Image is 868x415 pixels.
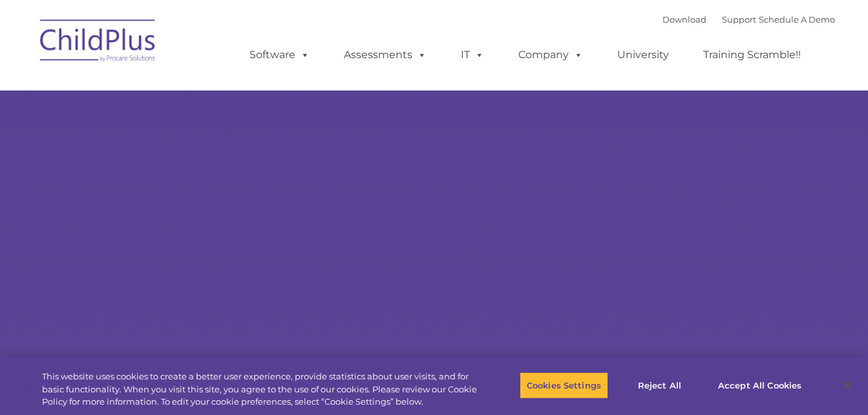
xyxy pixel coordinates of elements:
div: This website uses cookies to create a better user experience, provide statistics about user visit... [42,370,478,409]
a: University [604,42,682,68]
button: Accept All Cookies [711,372,809,399]
button: Reject All [619,372,700,399]
a: Training Scramble!! [690,42,814,68]
a: Software [237,42,323,68]
a: Company [505,42,596,68]
a: Download [662,14,706,25]
button: Cookies Settings [520,372,608,399]
font: | [662,14,835,25]
a: IT [448,42,497,68]
a: Assessments [331,42,439,68]
button: Close [833,371,862,399]
img: ChildPlus by Procare Solutions [34,10,163,75]
a: Schedule A Demo [759,14,835,25]
a: Support [722,14,756,25]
